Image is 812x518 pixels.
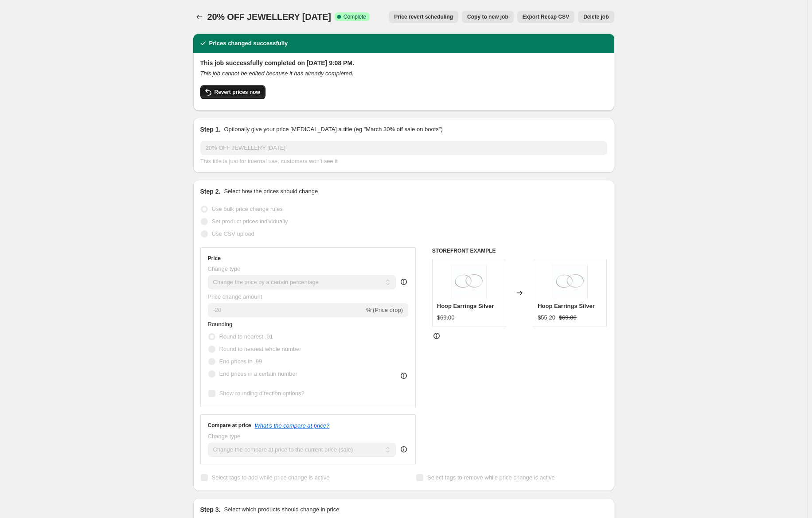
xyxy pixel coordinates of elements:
span: Change type [208,433,241,440]
strike: $69.00 [559,313,577,322]
div: $69.00 [437,313,455,322]
button: Copy to new job [462,11,514,23]
h3: Compare at price [208,422,251,429]
span: Use bulk price change rules [212,206,283,212]
img: earrings-hoop-sliver-style-xlab_80x.jpg [451,264,487,299]
h6: STOREFRONT EXAMPLE [432,247,607,254]
span: Round to nearest .01 [219,333,273,340]
input: -15 [208,303,364,317]
span: Set product prices individually [212,218,288,225]
div: help [399,277,408,286]
span: Hoop Earrings Silver [538,303,595,309]
h2: Step 2. [200,187,221,196]
p: Optionally give your price [MEDICAL_DATA] a title (eg "March 30% off sale on boots") [224,125,442,134]
span: Hoop Earrings Silver [437,303,494,309]
button: What's the compare at price? [255,422,330,429]
h3: Price [208,255,221,262]
i: This job cannot be edited because it has already completed. [200,70,354,77]
span: End prices in .99 [219,358,262,365]
span: Export Recap CSV [523,13,569,20]
span: Complete [344,13,366,20]
span: End prices in a certain number [219,370,297,377]
span: Round to nearest whole number [219,346,301,352]
button: Price change jobs [193,11,206,23]
span: Rounding [208,321,233,327]
h2: Step 3. [200,505,221,514]
span: Select tags to remove while price change is active [427,474,555,481]
div: $55.20 [538,313,555,322]
button: Price revert scheduling [389,11,458,23]
div: help [399,445,408,454]
span: Price revert scheduling [394,13,453,20]
span: % (Price drop) [366,307,403,313]
p: Select which products should change in price [224,505,339,514]
span: Price change amount [208,293,262,300]
span: Select tags to add while price change is active [212,474,330,481]
button: Revert prices now [200,85,265,99]
h2: Prices changed successfully [209,39,288,48]
span: Show rounding direction options? [219,390,304,397]
p: Select how the prices should change [224,187,318,196]
span: Copy to new job [467,13,508,20]
span: Change type [208,265,241,272]
span: Delete job [583,13,609,20]
span: This title is just for internal use, customers won't see it [200,158,338,164]
span: 20% OFF JEWELLERY [DATE] [207,12,331,22]
span: Use CSV upload [212,230,254,237]
h2: Step 1. [200,125,221,134]
button: Export Recap CSV [517,11,574,23]
button: Delete job [578,11,614,23]
input: 30% off holiday sale [200,141,607,155]
h2: This job successfully completed on [DATE] 9:08 PM. [200,58,607,67]
span: Revert prices now [215,89,260,96]
img: earrings-hoop-sliver-style-xlab_80x.jpg [552,264,588,299]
